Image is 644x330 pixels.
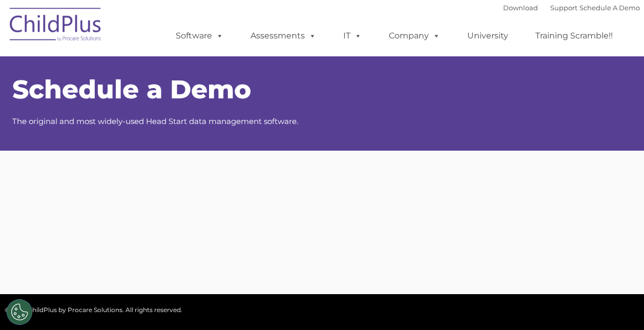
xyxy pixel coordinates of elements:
a: Schedule A Demo [579,4,640,12]
a: Company [379,26,450,46]
a: University [457,26,518,46]
a: Support [550,4,577,12]
a: Download [503,4,538,12]
button: Cookies Settings [7,299,32,325]
span: The original and most widely-used Head Start data management software. [12,116,298,126]
img: ChildPlus by Procare Solutions [5,1,107,52]
span: Schedule a Demo [12,74,251,105]
font: | [503,4,640,12]
a: Assessments [240,26,326,46]
a: Software [165,26,234,46]
a: Training Scramble!! [525,26,623,46]
span: © 2025 ChildPlus by Procare Solutions. All rights reserved. [5,306,182,314]
a: IT [333,26,372,46]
